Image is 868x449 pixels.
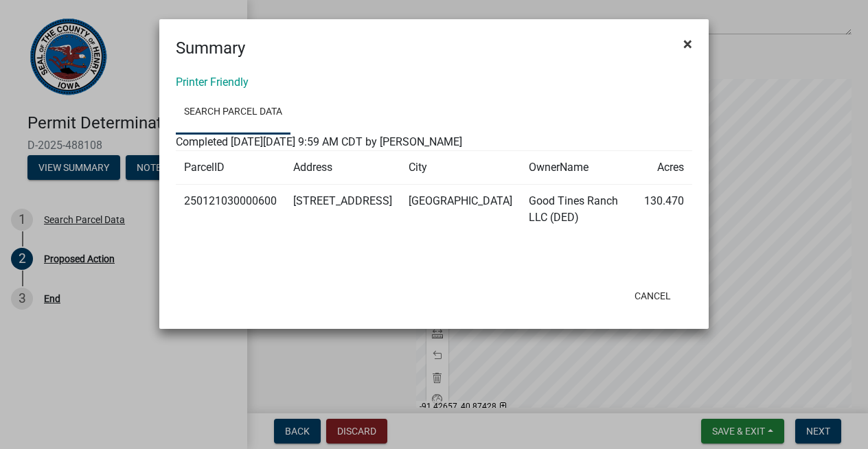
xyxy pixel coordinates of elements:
td: OwnerName [521,151,636,185]
span: Completed [DATE][DATE] 9:59 AM CDT by [PERSON_NAME] [176,135,462,148]
td: 130.470 [636,185,692,235]
td: Address [285,151,400,185]
button: Close [672,25,703,63]
h4: Summary [176,36,245,60]
a: Search Parcel Data [176,91,290,135]
span: × [683,34,692,54]
button: Cancel [624,284,682,308]
td: [GEOGRAPHIC_DATA] [400,185,521,235]
td: [STREET_ADDRESS] [285,185,400,235]
td: City [400,151,521,185]
a: Printer Friendly [176,76,249,89]
td: 250121030000600 [176,185,285,235]
td: Good Tines Ranch LLC (DED) [521,185,636,235]
td: Acres [636,151,692,185]
td: ParcelID [176,151,285,185]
